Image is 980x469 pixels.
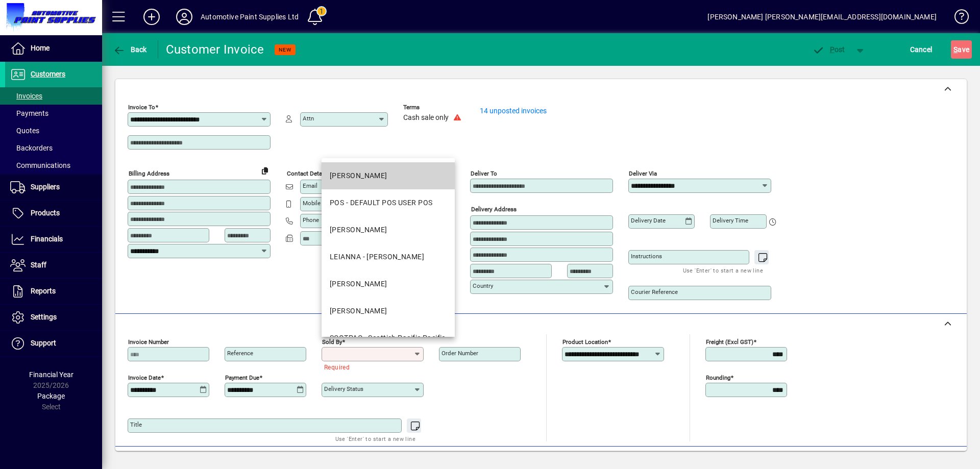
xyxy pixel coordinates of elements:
mat-label: Attn [303,115,314,122]
a: Settings [5,305,102,330]
mat-label: Invoice date [128,374,161,381]
mat-option: LEIANNA - Leianna Lemalu [322,243,455,270]
mat-error: Required [324,361,415,372]
a: Payments [5,105,102,122]
mat-label: Sold by [322,338,342,345]
mat-option: MAUREEN - Maureen Hinton [322,270,455,298]
mat-label: Rounding [706,374,730,381]
mat-hint: Use 'Enter' to start a new line [683,264,763,276]
mat-label: Delivery date [631,217,666,224]
mat-label: Product location [562,338,608,345]
a: Support [5,331,102,356]
a: Home [5,36,102,61]
span: Communications [10,161,70,169]
div: Customer Invoice [166,41,264,58]
span: Cancel [910,41,933,58]
button: Add [135,8,168,26]
mat-label: Phone [303,216,319,224]
mat-label: Email [303,182,317,189]
a: Knowledge Base [947,2,967,35]
div: Automotive Paint Supplies Ltd [201,9,299,25]
span: Financial Year [29,371,73,379]
span: Terms [403,104,464,111]
span: Package [37,392,65,400]
mat-label: Title [130,421,142,428]
mat-label: Mobile [303,200,321,207]
span: Suppliers [31,183,60,191]
mat-hint: Use 'Enter' to start a new line [335,433,415,445]
mat-option: KIM - Kim Hinton [322,216,455,243]
a: Reports [5,279,102,304]
button: Post [807,40,850,59]
mat-label: Invoice number [128,338,169,345]
span: Financials [31,235,63,243]
div: LEIANNA - [PERSON_NAME] [330,252,424,262]
span: Home [31,44,50,52]
span: Cash sale only [403,114,449,122]
button: Profile [168,8,201,26]
span: S [953,45,958,54]
div: POS - DEFAULT POS USER POS [330,198,432,208]
mat-option: DAVID - Dave Hinton [322,162,455,189]
mat-label: Reference [227,350,253,357]
div: [PERSON_NAME] [330,170,387,181]
span: Reports [31,287,56,295]
span: Products [31,209,60,217]
mat-label: Order number [442,350,478,357]
button: Save [951,40,972,59]
a: Products [5,201,102,226]
div: [PERSON_NAME] [330,306,387,316]
span: NEW [279,46,291,53]
span: P [830,45,835,54]
span: Payments [10,109,48,117]
span: Invoices [10,92,42,100]
mat-label: Courier Reference [631,288,678,295]
button: Back [110,40,150,59]
div: SCOTPAC - Scottish Pacific Pacific [330,333,446,343]
mat-label: Invoice To [128,104,155,111]
span: Backorders [10,144,53,152]
span: Customers [31,70,65,78]
mat-option: MIKAYLA - Mikayla Hinton [322,298,455,325]
a: Communications [5,157,102,174]
a: Financials [5,227,102,252]
div: [PERSON_NAME] [330,225,387,235]
mat-option: POS - DEFAULT POS USER POS [322,189,455,216]
a: Staff [5,253,102,278]
a: Backorders [5,139,102,157]
span: Support [31,339,56,347]
mat-option: SCOTPAC - Scottish Pacific Pacific [322,325,455,352]
span: ost [812,45,845,54]
button: Copy to Delivery address [257,162,273,179]
span: Staff [31,261,46,269]
span: Quotes [10,127,39,135]
span: ave [953,41,969,58]
div: [PERSON_NAME] [PERSON_NAME][EMAIL_ADDRESS][DOMAIN_NAME] [707,9,937,25]
mat-label: Delivery status [324,385,363,392]
span: Settings [31,313,57,321]
a: 14 unposted invoices [480,107,547,115]
mat-label: Delivery time [713,217,748,224]
mat-label: Payment due [225,374,259,381]
mat-label: Freight (excl GST) [706,338,753,345]
button: Cancel [908,40,935,59]
a: Invoices [5,87,102,105]
app-page-header-button: Back [102,40,158,59]
mat-label: Instructions [631,253,662,260]
mat-label: Deliver via [629,170,657,177]
mat-label: Country [473,282,493,289]
a: Suppliers [5,175,102,200]
a: Quotes [5,122,102,139]
span: Back [113,45,147,54]
div: [PERSON_NAME] [330,279,387,289]
mat-label: Deliver To [471,170,497,177]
